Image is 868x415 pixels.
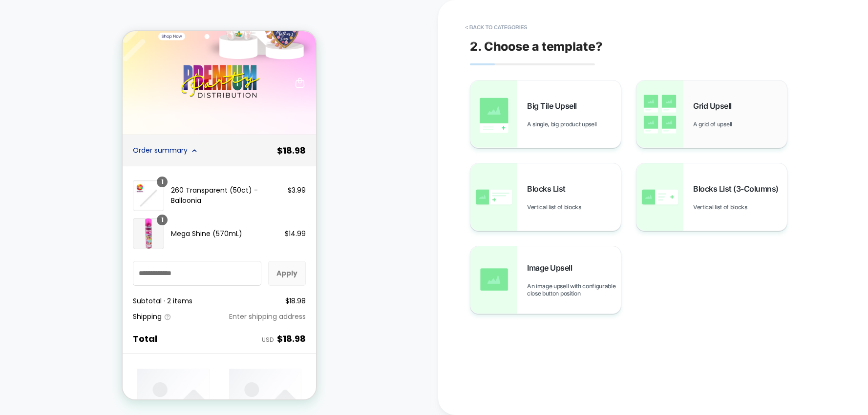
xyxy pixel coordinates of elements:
[693,120,737,128] span: A grid of upsell
[527,184,571,194] span: Blocks List
[693,203,752,211] span: Vertical list of blocks
[48,154,158,175] p: 260 Transparent (50ct) - Balloonia
[39,184,41,193] span: 1
[10,265,70,275] span: Subtotal · 2 items
[527,282,621,297] span: An image upsell with configurable close button position
[154,301,183,314] strong: $18.98
[10,149,42,180] img: 260 Clear (50ct) - Balloonia - Premium Party Distribution
[48,198,155,208] p: Mega Shine (570mL)
[10,145,183,219] section: Shopping cart
[10,187,42,218] img: Mega Shine (570mL) - Premium Party Distribution
[693,101,737,111] span: Grid Upsell
[460,20,532,35] button: < Back to categories
[527,120,602,128] span: A single, big product upsell
[693,184,783,194] span: Blocks List (3-Columns)
[165,154,183,164] span: $3.99
[163,265,183,275] span: $18.98
[106,280,183,290] span: Enter shipping address
[10,114,65,124] span: Order summary
[162,198,183,208] span: $14.99
[171,46,183,58] a: Cart
[39,146,41,155] span: 1
[470,39,602,54] span: 2. Choose a template?
[139,304,151,313] span: USD
[527,263,577,273] span: Image Upsell
[10,301,35,314] strong: Total
[527,203,586,211] span: Vertical list of blocks
[10,280,39,291] span: Shipping
[154,113,183,125] strong: $18.98
[527,101,582,111] span: Big Tile Upsell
